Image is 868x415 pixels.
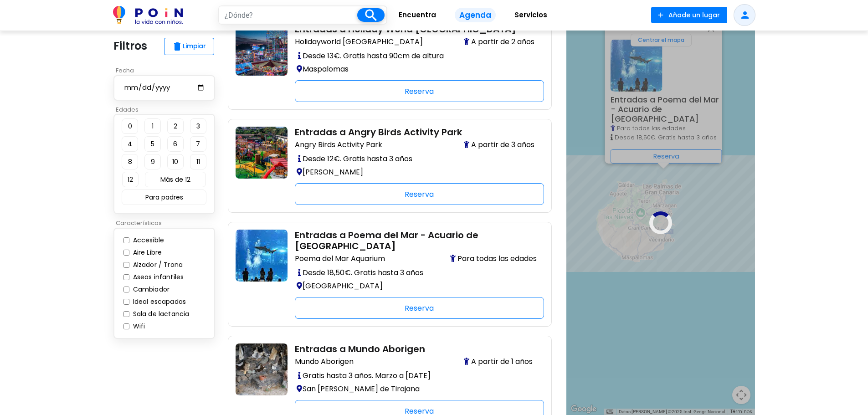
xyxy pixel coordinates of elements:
[167,136,184,152] button: 6
[122,136,138,152] button: 4
[122,118,138,134] button: 0
[295,382,537,395] p: San [PERSON_NAME] de Tirajana
[131,272,184,282] label: Aseos infantiles
[167,118,184,134] button: 2
[651,7,727,23] button: Añade un lugar
[144,136,161,152] button: 5
[295,152,537,165] p: Desde 12€. Gratis hasta 3 años
[236,24,288,76] img: con-ninos-en-canarias-entradas-a-holidayworld-wooland-fun-park-maspalomas
[295,230,537,251] h2: Entradas a Poema del Mar - Acuario de [GEOGRAPHIC_DATA]
[295,49,537,62] p: Desde 13€. Gratis hasta 90cm de altura
[219,6,357,24] input: ¿Dónde?
[295,279,537,292] p: [GEOGRAPHIC_DATA]
[295,343,537,354] h2: Entradas a Mundo Aborigen
[131,260,183,270] label: Alzador / Trona
[295,297,544,319] div: Reserva
[131,236,164,245] label: Accesible
[164,38,214,55] button: deleteLimpiar
[113,219,221,228] p: Características
[236,343,288,395] img: con-ninos-en-canarias-entradas-a-mundo-aborigen-las-palmas
[363,7,379,23] i: search
[145,172,206,187] button: Más de 12
[236,127,544,205] a: con-ninos-en-gran-canaria-parque-tematico-entradas-a-angry-birds-activity-park Entradas a Angry B...
[236,230,288,282] img: con-ninos-en-canarias-entradas-a-poema-del-mar-acuario-de-gran-canaria
[295,36,423,47] span: Holidayworld [GEOGRAPHIC_DATA]
[464,36,537,47] span: A partir de 2 años
[113,105,221,114] p: Edades
[295,165,537,179] p: [PERSON_NAME]
[113,6,183,24] img: POiN
[122,172,139,187] button: 12
[510,8,551,22] span: Servicios
[387,4,447,26] a: Encuentra
[295,369,537,382] p: Gratis hasta 3 años. Marzo a [DATE]
[190,118,206,134] button: 3
[144,118,161,134] button: 1
[190,136,206,152] button: 7
[295,24,537,35] h2: Entradas a Holiday World [GEOGRAPHIC_DATA]
[295,253,385,264] span: Poema del Mar Aquarium
[295,183,544,205] div: Reserva
[455,8,496,23] span: Agenda
[113,66,221,75] p: Fecha
[131,309,190,319] label: Sala de lactancia
[447,4,503,26] a: Agenda
[464,139,537,150] span: A partir de 3 años
[131,322,145,331] label: Wifi
[190,154,206,169] button: 11
[503,4,559,26] a: Servicios
[113,38,147,54] p: Filtros
[295,127,537,138] h2: Entradas a Angry Birds Activity Park
[295,266,537,279] p: Desde 18,50€. Gratis hasta 3 años
[167,154,184,169] button: 10
[236,230,544,319] a: con-ninos-en-canarias-entradas-a-poema-del-mar-acuario-de-gran-canaria Entradas a Poema del Mar -...
[464,356,537,367] span: A partir de 1 años
[172,41,183,52] span: delete
[236,24,544,102] a: con-ninos-en-canarias-entradas-a-holidayworld-wooland-fun-park-maspalomas Entradas a Holiday Worl...
[295,80,544,102] div: Reserva
[395,8,440,22] span: Encuentra
[295,356,354,367] span: Mundo Aborigen
[295,139,382,150] span: Angry Birds Activity Park
[450,253,537,264] span: Para todas las edades
[144,154,161,169] button: 9
[236,127,288,179] img: con-ninos-en-gran-canaria-parque-tematico-entradas-a-angry-birds-activity-park
[122,190,206,205] button: Para padres
[131,248,162,257] label: Aire Libre
[131,297,186,307] label: Ideal escapadas
[131,285,170,294] label: Cambiador
[295,62,537,76] p: Maspalomas
[122,154,138,169] button: 8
